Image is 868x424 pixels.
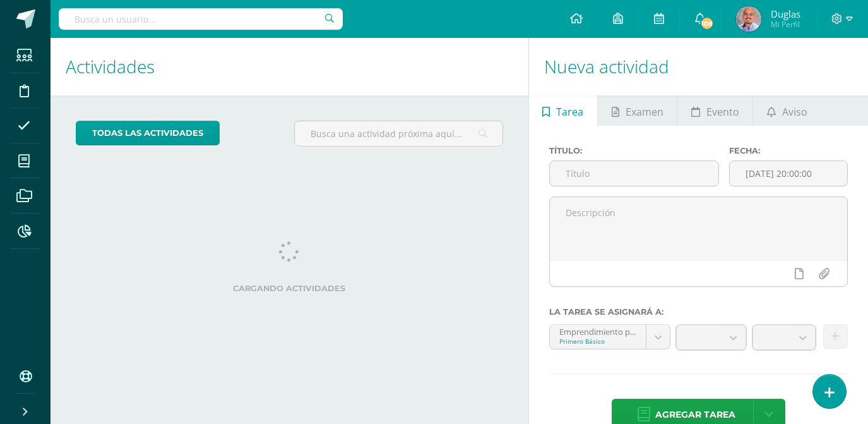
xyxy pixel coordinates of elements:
[59,8,343,30] input: Busca un usuario...
[556,97,583,127] span: Tarea
[736,6,761,32] img: 303f0dfdc36eeea024f29b2ae9d0f183.png
[76,284,503,293] label: Cargando actividades
[549,307,848,317] label: La tarea se asignará a:
[549,146,719,155] label: Título:
[295,121,502,146] input: Busca una actividad próxima aquí...
[782,97,807,127] span: Aviso
[706,97,739,127] span: Evento
[529,95,597,126] a: Tarea
[771,19,800,30] span: Mi Perfil
[550,161,718,186] input: Título
[700,16,714,30] span: 108
[559,325,637,337] div: Emprendimiento para la Productividad y Robótica 'A'
[677,95,752,126] a: Evento
[598,95,677,126] a: Examen
[76,121,220,145] a: todas las Actividades
[66,38,513,95] h1: Actividades
[626,97,663,127] span: Examen
[730,161,847,186] input: Fecha de entrega
[753,95,821,126] a: Aviso
[550,325,670,349] a: Emprendimiento para la Productividad y Robótica 'A'Primero Básico
[771,8,800,20] span: Duglas
[544,38,853,95] h1: Nueva actividad
[729,146,848,155] label: Fecha:
[559,337,637,346] div: Primero Básico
